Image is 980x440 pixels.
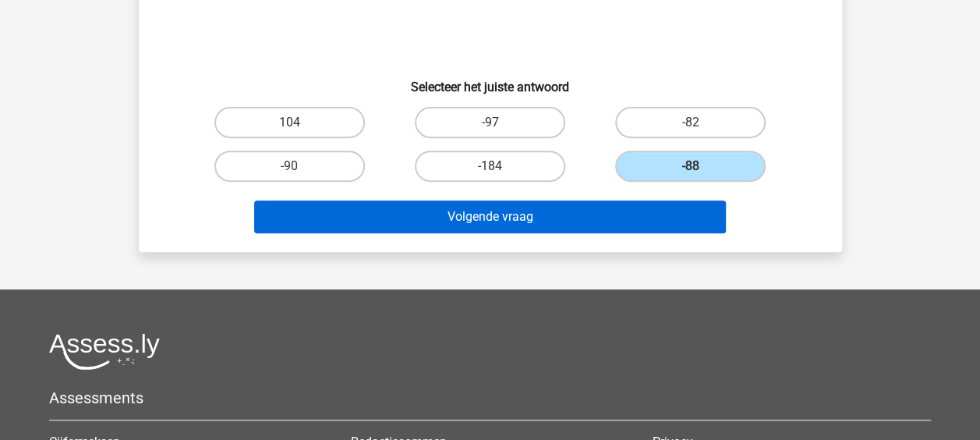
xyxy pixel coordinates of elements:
h6: Selecteer het juiste antwoord [164,67,817,94]
label: -88 [615,151,766,182]
label: -184 [415,151,565,182]
img: Assessly logo [49,333,160,370]
label: -82 [615,107,766,138]
button: Volgende vraag [254,200,726,233]
h5: Assessments [49,389,931,407]
label: -97 [415,107,565,138]
label: -90 [214,151,365,182]
label: 104 [214,107,365,138]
